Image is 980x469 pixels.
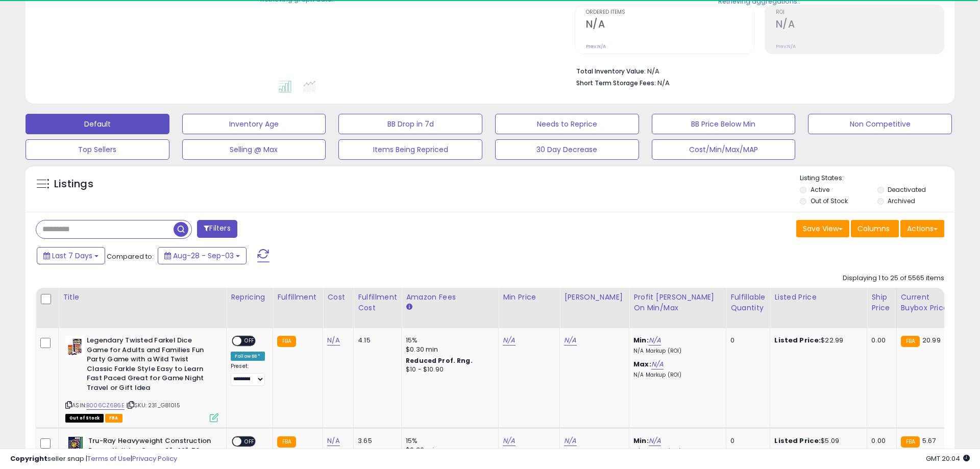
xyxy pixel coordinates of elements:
[649,436,661,446] a: N/A
[277,292,318,303] div: Fulfillment
[730,292,766,313] div: Fulfillable Quantity
[633,348,718,355] p: N/A Markup (ROI)
[406,303,412,312] small: Amazon Fees.
[26,114,169,134] button: Default
[241,437,258,446] span: OFF
[649,335,661,345] a: N/A
[26,139,169,160] button: Top Sellers
[327,292,349,303] div: Cost
[358,336,394,345] div: 4.15
[197,220,237,238] button: Filters
[126,401,180,409] span: | SKU: 231_G81015
[774,292,863,303] div: Listed Price
[327,436,339,446] a: N/A
[888,196,915,205] label: Archived
[406,345,491,354] div: $0.30 min
[901,436,920,448] small: FBA
[132,454,177,463] a: Privacy Policy
[774,436,821,446] b: Listed Price:
[871,292,892,313] div: Ship Price
[503,292,555,303] div: Min Price
[503,335,515,345] a: N/A
[633,335,649,345] b: Min:
[406,436,491,446] div: 15%
[843,274,944,283] div: Displaying 1 to 25 of 5565 items
[231,352,265,361] div: Follow BB *
[503,436,515,446] a: N/A
[10,454,47,463] strong: Copyright
[65,336,84,356] img: 51ZnH8jTn5L._SL40_.jpg
[358,436,394,446] div: 3.65
[857,224,890,234] span: Columns
[564,292,625,303] div: [PERSON_NAME]
[495,139,639,160] button: 30 Day Decrease
[926,454,970,463] span: 2025-09-11 20:04 GMT
[182,114,326,134] button: Inventory Age
[406,336,491,345] div: 15%
[87,336,211,395] b: Legendary Twisted Farkel Dice Game for Adults and Families Fun Party Game with a Wild Twist Class...
[65,336,218,421] div: ASIN:
[65,414,104,423] span: All listings that are currently out of stock and unavailable for purchase on Amazon
[730,436,762,446] div: 0
[633,372,718,379] p: N/A Markup (ROI)
[173,251,234,261] span: Aug-28 - Sep-03
[54,177,93,191] h5: Listings
[901,292,953,313] div: Current Buybox Price
[871,436,888,446] div: 0.00
[901,336,920,347] small: FBA
[158,247,247,264] button: Aug-28 - Sep-03
[37,247,105,264] button: Last 7 Days
[800,174,954,183] p: Listing States:
[633,292,722,313] div: Profit [PERSON_NAME] on Min/Max
[406,292,494,303] div: Amazon Fees
[65,436,86,457] img: 51PtCfuOP6L._SL40_.jpg
[651,359,664,369] a: N/A
[327,335,339,345] a: N/A
[796,220,849,237] button: Save View
[774,436,859,446] div: $5.09
[182,139,326,160] button: Selling @ Max
[871,336,888,345] div: 0.00
[88,436,212,467] b: Tru-Ray Heavyweight Construction Paper, Holiday Green, 9" x 12", 50 Sheets
[808,114,952,134] button: Non Competitive
[338,114,482,134] button: BB Drop in 7d
[52,251,92,261] span: Last 7 Days
[406,356,473,365] b: Reduced Prof. Rng.
[633,359,651,369] b: Max:
[338,139,482,160] button: Items Being Repriced
[652,139,796,160] button: Cost/Min/Max/MAP
[922,436,936,446] span: 5.67
[277,436,296,448] small: FBA
[358,292,397,313] div: Fulfillment Cost
[900,220,944,237] button: Actions
[922,335,941,345] span: 20.99
[495,114,639,134] button: Needs to Reprice
[231,292,268,303] div: Repricing
[652,114,796,134] button: BB Price Below Min
[629,288,726,328] th: The percentage added to the cost of goods (COGS) that forms the calculator for Min & Max prices.
[406,365,491,374] div: $10 - $10.90
[811,196,848,205] label: Out of Stock
[851,220,899,237] button: Columns
[888,185,926,194] label: Deactivated
[87,454,131,463] a: Terms of Use
[10,454,177,464] div: seller snap | |
[107,252,154,261] span: Compared to:
[63,292,222,303] div: Title
[774,336,859,345] div: $22.99
[105,414,122,423] span: FBA
[564,335,576,345] a: N/A
[730,336,762,345] div: 0
[86,401,125,410] a: B006CZ6B6E
[633,436,649,446] b: Min:
[564,436,576,446] a: N/A
[241,337,258,345] span: OFF
[774,335,821,345] b: Listed Price:
[811,185,829,194] label: Active
[231,363,265,386] div: Preset:
[277,336,296,347] small: FBA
